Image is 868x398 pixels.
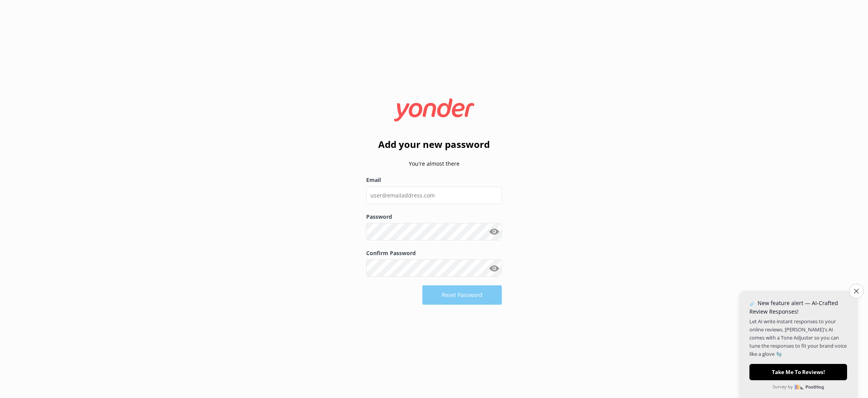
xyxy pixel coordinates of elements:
[366,176,502,184] label: Email
[486,261,502,276] button: Show password
[486,224,502,240] button: Show password
[366,187,502,204] input: user@emailaddress.com
[366,137,502,152] h2: Add your new password
[366,213,502,221] label: Password
[366,249,502,257] label: Confirm Password
[366,160,502,168] p: You're almost there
